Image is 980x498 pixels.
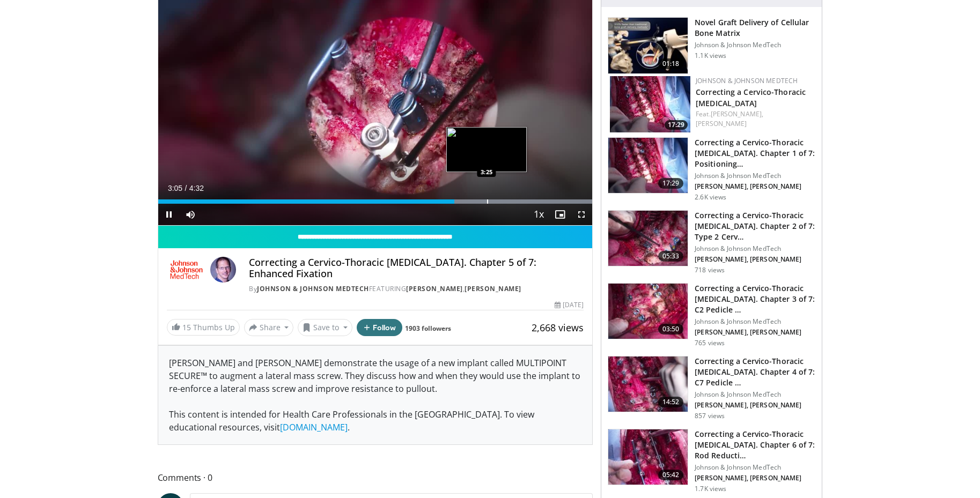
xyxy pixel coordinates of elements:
[695,51,726,60] p: 1.1K views
[158,346,593,444] div: [PERSON_NAME] and [PERSON_NAME] demonstrate the usage of a new implant called MULTIPOINT SECURE™ ...
[608,210,815,274] a: 05:33 Correcting a Cervico-Thoracic [MEDICAL_DATA]. Chapter 2 of 7: Type 2 Cerv… Johnson & Johnso...
[167,319,240,336] a: 15 Thumbs Up
[608,138,688,194] img: 33b67f90-d3f0-4188-b63c-5d58dbff4ac8.150x105_q85_crop-smart_upscale.jpg
[528,204,549,225] button: Playback Rate
[695,328,815,337] p: [PERSON_NAME], [PERSON_NAME]
[608,137,815,202] a: 17:29 Correcting a Cervico-Thoracic [MEDICAL_DATA]. Chapter 1 of 7: Positioning… Johnson & Johnso...
[695,41,815,49] p: Johnson & Johnson MedTech
[446,127,527,172] img: image.jpeg
[608,18,688,73] img: 7747b948-3c94-485e-8b14-d481272fcee9.150x105_q85_crop-smart_upscale.jpg
[696,76,798,85] a: Johnson & Johnson MedTech
[249,284,584,294] div: By FEATURING ,
[695,172,815,180] p: Johnson & Johnson MedTech
[608,284,688,339] img: 0449946d-d487-4ff6-b262-0325c40a6c1e.150x105_q85_crop-smart_upscale.jpg
[244,319,294,336] button: Share
[695,137,815,169] h3: Correcting a Cervico-Thoracic [MEDICAL_DATA]. Chapter 1 of 7: Positioning…
[571,204,592,225] button: Fullscreen
[210,257,236,283] img: Avatar
[249,257,584,280] h4: Correcting a Cervico-Thoracic [MEDICAL_DATA]. Chapter 5 of 7: Enhanced Fixation
[185,184,187,192] span: /
[695,210,815,242] h3: Correcting a Cervico-Thoracic [MEDICAL_DATA]. Chapter 2 of 7: Type 2 Cerv…
[532,321,584,334] span: 2,668 views
[608,283,815,347] a: 03:50 Correcting a Cervico-Thoracic [MEDICAL_DATA]. Chapter 3 of 7: C2 Pedicle … Johnson & Johnso...
[608,356,815,420] a: 14:52 Correcting a Cervico-Thoracic [MEDICAL_DATA]. Chapter 4 of 7: C7 Pedicle … Johnson & Johnso...
[695,339,725,347] p: 765 views
[695,283,815,315] h3: Correcting a Cervico-Thoracic [MEDICAL_DATA]. Chapter 3 of 7: C2 Pedicle …
[168,184,182,192] span: 3:05
[695,474,815,482] p: [PERSON_NAME], [PERSON_NAME]
[167,257,207,283] img: Johnson & Johnson MedTech
[608,17,815,74] a: 01:18 Novel Graft Delivery of Cellular Bone Matrix Johnson & Johnson MedTech 1.1K views
[608,429,815,493] a: 05:42 Correcting a Cervico-Thoracic [MEDICAL_DATA]. Chapter 6 of 7: Rod Reducti… Johnson & Johnso...
[696,109,813,129] div: Feat.
[158,199,593,204] div: Progress Bar
[189,184,204,192] span: 4:32
[658,251,684,262] span: 05:33
[695,429,815,461] h3: Correcting a Cervico-Thoracic [MEDICAL_DATA]. Chapter 6 of 7: Rod Reducti…
[406,284,463,293] a: [PERSON_NAME]
[695,244,815,253] p: Johnson & Johnson MedTech
[658,58,684,69] span: 01:18
[695,463,815,472] p: Johnson & Johnson MedTech
[608,429,688,485] img: d650c7af-37bb-4dc4-89f0-f1f6f6519141.150x105_q85_crop-smart_upscale.jpg
[182,322,191,332] span: 15
[257,284,369,293] a: Johnson & Johnson MedTech
[695,401,815,410] p: [PERSON_NAME], [PERSON_NAME]
[695,485,726,493] p: 1.7K views
[608,356,688,412] img: eefcd797-d741-4052-b0b7-d75d3d067d34.150x105_q85_crop-smart_upscale.jpg
[555,300,584,310] div: [DATE]
[665,120,688,130] span: 17:29
[695,17,815,39] h3: Novel Graft Delivery of Cellular Bone Matrix
[695,255,815,264] p: [PERSON_NAME], [PERSON_NAME]
[658,397,684,407] span: 14:52
[298,319,352,336] button: Save to
[695,412,725,420] p: 857 views
[695,390,815,399] p: Johnson & Johnson MedTech
[357,319,403,336] button: Follow
[695,266,725,274] p: 718 views
[280,421,348,433] a: [DOMAIN_NAME]
[695,356,815,388] h3: Correcting a Cervico-Thoracic [MEDICAL_DATA]. Chapter 4 of 7: C7 Pedicle …
[695,182,815,191] p: [PERSON_NAME], [PERSON_NAME]
[465,284,521,293] a: [PERSON_NAME]
[658,470,684,480] span: 05:42
[610,76,690,132] img: 33b67f90-d3f0-4188-b63c-5d58dbff4ac8.150x105_q85_crop-smart_upscale.jpg
[658,178,684,189] span: 17:29
[549,204,571,225] button: Enable picture-in-picture mode
[711,109,763,118] a: [PERSON_NAME],
[610,76,690,132] a: 17:29
[180,204,201,225] button: Mute
[608,211,688,266] img: 58019597-bd23-48ce-8120-03375b5b32ea.150x105_q85_crop-smart_upscale.jpg
[658,324,684,335] span: 03:50
[405,324,451,333] a: 1903 followers
[696,119,747,128] a: [PERSON_NAME]
[695,193,726,202] p: 2.6K views
[696,87,806,108] a: Correcting a Cervico-Thoracic [MEDICAL_DATA]
[158,204,180,225] button: Pause
[695,317,815,326] p: Johnson & Johnson MedTech
[158,471,593,485] span: Comments 0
